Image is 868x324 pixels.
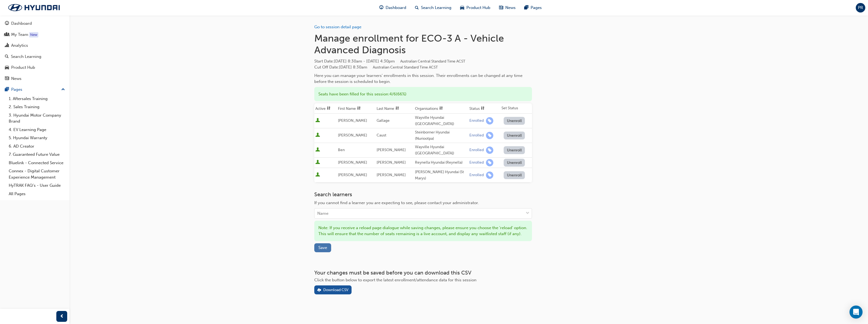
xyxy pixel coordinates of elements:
[7,167,67,181] a: Connex - Digital Customer Experience Management
[314,87,532,101] div: Seats have been filled for this session : 4 / 6 ( 66% )
[505,5,516,11] span: News
[2,85,67,95] button: Pages
[469,160,484,165] div: Enrolled
[314,58,532,64] span: Start Date :
[7,181,67,190] a: HyTRAK FAQ's - User Guide
[377,118,390,123] span: Gallage
[486,132,493,139] span: learningRecordVerb_ENROLL-icon
[7,159,67,167] a: Bluelink - Connected Service
[5,76,9,81] span: news-icon
[334,59,465,64] span: [DATE] 8:30am - [DATE] 4:30pm
[3,2,65,13] img: Trak
[400,59,465,64] span: Australian Central Standard Time ACST
[317,288,321,293] span: download-icon
[314,65,438,70] span: Cut Off Date : [DATE] 8:30am
[314,278,476,282] span: Click the button below to export the latest enrollment/attendance data for this session
[856,3,865,13] button: PR
[314,73,532,85] div: Here you can manage your learners' enrollments in this session. Their enrollments can be changed ...
[373,65,438,70] span: Australian Central Standard Time ACST
[318,245,327,250] span: Save
[2,40,67,51] a: Analytics
[357,106,361,111] span: sorting-icon
[415,115,467,127] div: Wayville Hyundai ([GEOGRAPHIC_DATA])
[5,32,9,37] span: people-icon
[338,118,367,123] span: [PERSON_NAME]
[439,106,443,111] span: sorting-icon
[5,65,9,70] span: car-icon
[469,118,484,123] div: Enrolled
[415,144,467,156] div: Wayville Hyundai ([GEOGRAPHIC_DATA])
[7,134,67,142] a: 5. Hyundai Warranty
[29,32,38,38] div: Tooltip anchor
[2,52,67,62] a: Search Learning
[375,2,411,13] a: guage-iconDashboard
[7,150,67,159] a: 7. Guaranteed Future Value
[7,103,67,111] a: 2. Sales Training
[315,133,320,138] span: User is active
[379,4,383,11] span: guage-icon
[469,148,484,153] div: Enrolled
[11,76,21,82] div: News
[469,133,484,138] div: Enrolled
[531,5,542,11] span: Pages
[2,63,67,73] a: Product Hub
[7,142,67,151] a: 6. AD Creator
[456,2,495,13] a: car-iconProduct Hub
[2,30,67,40] a: My Team
[486,172,493,179] span: learningRecordVerb_ENROLL-icon
[314,243,331,252] button: Save
[504,146,525,154] button: Unenroll
[60,313,64,320] span: prev-icon
[421,5,451,11] span: Search Learning
[377,133,386,138] span: Caust
[314,270,532,276] h3: Your changes must be saved before you can download this CSV
[314,191,532,198] h3: Search learners
[377,173,406,177] span: [PERSON_NAME]
[2,74,67,84] a: News
[466,5,490,11] span: Product Hub
[7,190,67,198] a: All Pages
[386,5,406,11] span: Dashboard
[460,4,464,11] span: car-icon
[395,106,399,111] span: sorting-icon
[338,148,345,152] span: Ben
[2,17,67,85] button: DashboardMy TeamAnalyticsSearch LearningProduct HubNews
[415,4,419,11] span: search-icon
[499,4,503,11] span: news-icon
[61,86,65,93] span: up-icon
[486,147,493,154] span: learningRecordVerb_ENROLL-icon
[315,147,320,153] span: User is active
[5,21,9,26] span: guage-icon
[375,103,414,114] th: Toggle SortBy
[11,20,32,27] div: Dashboard
[5,54,9,59] span: search-icon
[415,169,467,181] div: [PERSON_NAME] Hyundai (St Marys)
[7,95,67,103] a: 1. Aftersales Training
[858,5,863,11] span: PR
[314,32,532,56] h1: Manage enrollment for ECO-3 A - Vehicle Advanced Diagnosis
[315,160,320,165] span: User is active
[11,32,28,38] div: My Team
[486,159,493,166] span: learningRecordVerb_ENROLL-icon
[314,103,337,114] th: Toggle SortBy
[377,160,406,165] span: [PERSON_NAME]
[5,87,9,92] span: pages-icon
[11,86,22,93] div: Pages
[526,210,530,217] span: down-icon
[377,148,406,152] span: [PERSON_NAME]
[337,103,375,114] th: Toggle SortBy
[11,54,41,60] div: Search Learning
[327,106,331,111] span: sorting-icon
[323,288,349,292] div: Download CSV
[500,103,532,114] th: Set Status
[486,117,493,124] span: learningRecordVerb_ENROLL-icon
[504,159,525,167] button: Unenroll
[415,129,467,142] div: Steinborner Hyundai (Nuriootpa)
[314,285,352,294] button: Download CSV
[481,106,485,111] span: sorting-icon
[7,126,67,134] a: 4. EV Learning Page
[317,210,328,217] div: Name
[315,118,320,123] span: User is active
[338,133,367,138] span: [PERSON_NAME]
